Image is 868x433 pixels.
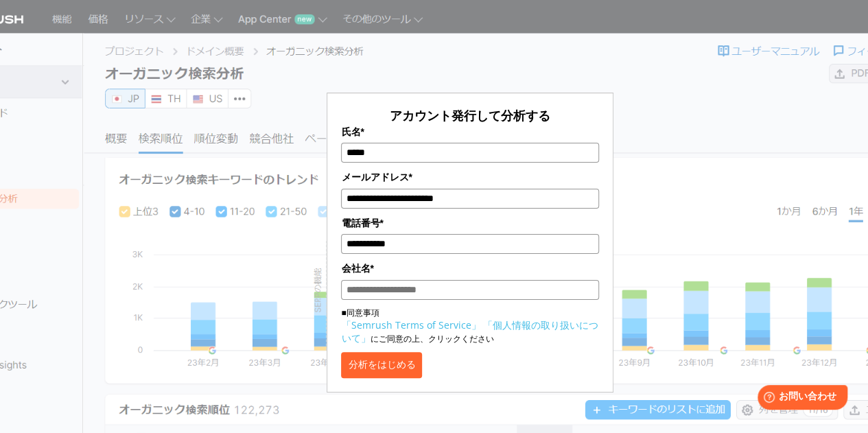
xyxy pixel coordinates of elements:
[341,307,598,345] p: ■同意事項 にご同意の上、クリックください
[341,215,598,231] label: 電話番号*
[341,169,598,185] label: メールアドレス*
[341,318,598,344] a: 「個人情報の取り扱いについて」
[746,379,853,418] iframe: Help widget launcher
[390,107,550,124] span: アカウント発行して分析する
[341,352,422,378] button: 分析をはじめる
[341,318,480,331] a: 「Semrush Terms of Service」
